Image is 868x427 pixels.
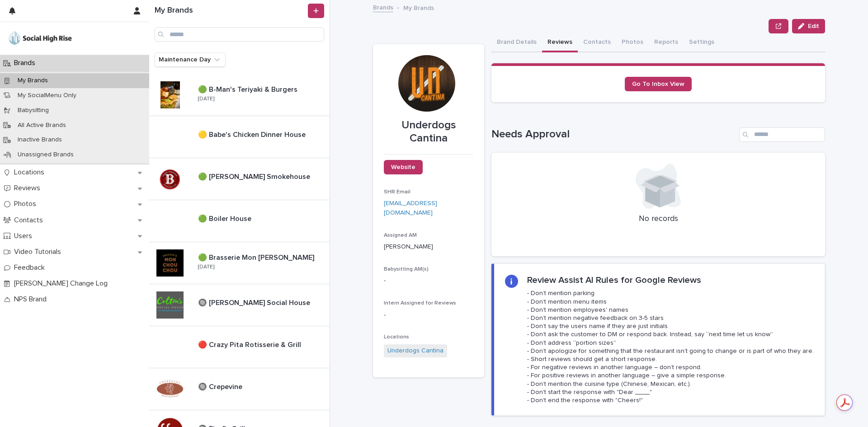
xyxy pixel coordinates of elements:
p: Inactive Brands [10,136,69,144]
span: Locations [384,334,409,340]
p: My SocialMenu Only [10,92,84,99]
p: Reviews [10,184,47,192]
input: Search [739,127,825,142]
p: - [384,310,473,320]
button: Settings [684,33,720,52]
span: Babysitting AM(s) [384,267,429,272]
p: My Brands [10,77,55,84]
p: Feedback [10,263,52,272]
p: 🟡 Babe's Chicken Dinner House [198,129,307,139]
button: Edit [792,19,825,33]
a: Go To Inbox View [625,77,692,91]
p: [DATE] [198,96,214,102]
p: 🟢 Boiler House [198,213,253,223]
a: Underdogs Cantina [387,346,443,356]
span: SHR Email [384,189,410,195]
p: 🟢 [PERSON_NAME] Smokehouse [198,171,312,181]
a: Website [384,160,423,174]
a: 🟢 Boiler House🟢 Boiler House [149,200,330,242]
p: [DATE] [198,264,214,270]
span: Edit [808,23,819,29]
p: Brands [10,59,42,67]
p: NPS Brand [10,295,54,304]
p: [PERSON_NAME] Change Log [10,279,115,288]
p: 🟢 B-Man's Teriyaki & Burgers [198,84,299,94]
span: Assigned AM [384,233,417,238]
a: 🔴 Crazy Pita Rotisserie & Grill🔴 Crazy Pita Rotisserie & Grill [149,326,330,368]
p: 🔘 [PERSON_NAME] Social House [198,297,312,307]
button: Brand Details [491,33,542,52]
input: Search [155,27,324,42]
a: [EMAIL_ADDRESS][DOMAIN_NAME] [384,200,437,216]
a: Brands [373,2,393,12]
h1: Needs Approval [491,128,736,141]
button: Maintenance Day [155,52,226,67]
span: Go To Inbox View [632,81,684,87]
p: All Active Brands [10,122,73,129]
h1: My Brands [155,6,306,16]
button: Reports [649,33,684,52]
a: 🔘 Crepevine🔘 Crepevine [149,368,330,410]
p: Photos [10,200,43,208]
p: - Don’t mention parking - Don’t mention menu items - Don’t mention employees' names - Don’t menti... [527,289,814,404]
p: Users [10,232,39,240]
p: 🔘 Crepevine [198,381,244,391]
p: 🔴 Crazy Pita Rotisserie & Grill [198,339,303,349]
button: Reviews [542,33,578,52]
span: Website [391,164,415,170]
p: Locations [10,168,52,177]
p: My Brands [403,2,434,12]
a: 🟢 B-Man's Teriyaki & Burgers🟢 B-Man's Teriyaki & Burgers [DATE] [149,74,330,116]
p: Babysitting [10,107,56,114]
p: Underdogs Cantina [384,119,473,145]
p: Unassigned Brands [10,151,81,159]
p: No records [502,214,814,224]
a: 🟢 Brasserie Mon [PERSON_NAME]🟢 Brasserie Mon [PERSON_NAME] [DATE] [149,242,330,284]
a: 🔘 [PERSON_NAME] Social House🔘 [PERSON_NAME] Social House [149,284,330,326]
p: [PERSON_NAME] [384,242,473,252]
img: o5DnuTxEQV6sW9jFYBBf [7,29,73,47]
h2: Review Assist AI Rules for Google Reviews [527,275,701,286]
a: 🟢 [PERSON_NAME] Smokehouse🟢 [PERSON_NAME] Smokehouse [149,158,330,200]
span: Intern Assigned for Reviews [384,300,456,306]
button: Photos [616,33,649,52]
button: Contacts [578,33,616,52]
a: 🟡 Babe's Chicken Dinner House🟡 Babe's Chicken Dinner House [149,116,330,158]
p: Video Tutorials [10,248,68,256]
p: 🟢 Brasserie Mon [PERSON_NAME] [198,252,316,262]
p: - [384,276,473,286]
p: Contacts [10,216,50,225]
